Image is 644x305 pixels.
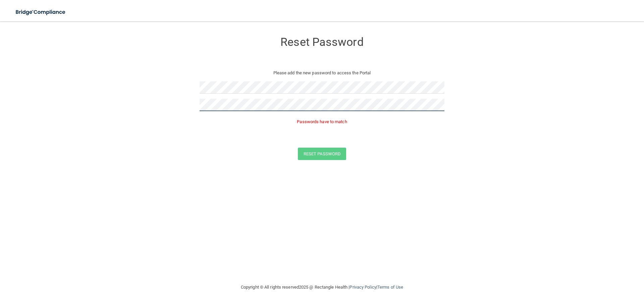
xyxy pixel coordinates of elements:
button: Reset Password [298,148,346,160]
p: Passwords have to match [200,118,444,126]
iframe: Drift Widget Chat Controller [528,257,636,284]
a: Privacy Policy [350,285,376,290]
img: bridge_compliance_login_screen.278c3ca4.svg [10,5,72,19]
a: Terms of Use [377,285,403,290]
p: Please add the new password to access the Portal [205,69,439,77]
div: Copyright © All rights reserved 2025 @ Rectangle Health | | [200,277,444,298]
h3: Reset Password [200,36,444,48]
